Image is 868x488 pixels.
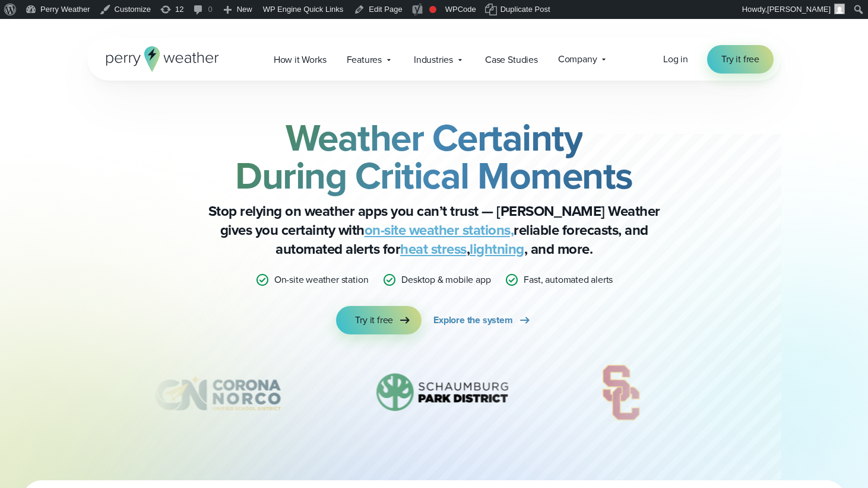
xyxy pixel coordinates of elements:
a: How it Works [264,47,337,72]
img: Schaumburg-Park-District-1.svg [359,363,527,422]
span: [PERSON_NAME] [767,5,831,14]
span: Log in [663,52,688,66]
span: Features [347,53,382,67]
a: Explore the system [433,306,532,334]
span: How it Works [274,53,327,67]
div: 8 of 12 [359,363,527,422]
div: 10 of 12 [714,363,823,422]
span: Try it free [355,313,393,327]
span: Case Studies [485,53,538,67]
a: lightning [470,238,524,260]
strong: Weather Certainty During Critical Moments [235,110,633,203]
div: 7 of 12 [133,363,302,422]
p: Desktop & mobile app [401,273,490,287]
span: Try it free [721,52,759,66]
p: Fast, automated alerts [524,273,613,287]
img: University-of-Southern-California-USC.svg [585,363,658,422]
img: Cabot-Citrus-Farms.svg [714,363,823,422]
div: slideshow [147,363,721,428]
div: 9 of 12 [585,363,658,422]
a: Try it free [336,306,422,334]
p: On-site weather station [274,273,369,287]
a: Try it free [707,45,774,74]
div: Focus keyphrase not set [429,6,436,13]
a: on-site weather stations, [365,219,514,241]
a: heat stress [400,238,467,260]
p: Stop relying on weather apps you can’t trust — [PERSON_NAME] Weather gives you certainty with rel... [197,202,671,259]
span: Industries [414,53,453,67]
span: Explore the system [433,313,513,327]
img: Corona-Norco-Unified-School-District.svg [133,363,302,422]
a: Log in [663,52,688,66]
span: Company [558,52,597,66]
a: Case Studies [475,47,548,72]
